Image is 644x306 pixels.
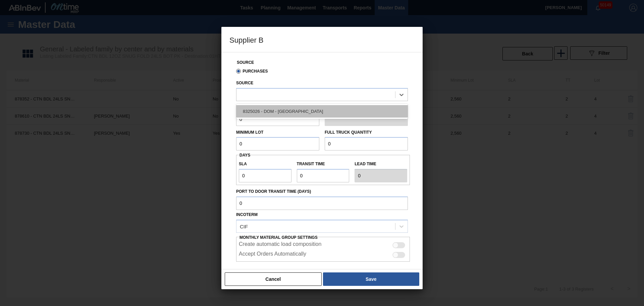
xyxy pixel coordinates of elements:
button: Cancel [225,272,322,286]
label: Lead time [355,159,407,169]
label: Full Truck Quantity [325,130,372,135]
label: Source [237,60,254,65]
label: Minimum Lot [236,130,263,135]
div: This setting enables the automatic creation of load composition on the supplier side if the order... [236,239,410,249]
label: Port to Door Transit Time (days) [236,187,408,196]
span: Monthly Material Group Settings [239,235,318,240]
div: This configuration enables automatic acceptance of the order on the supplier side [236,249,410,259]
label: Incoterm [236,212,258,217]
div: CIF [240,223,248,229]
label: SLA [239,159,291,169]
span: Days [239,153,250,158]
label: Create automatic load composition [239,241,321,249]
button: Save [323,272,419,286]
label: Rounding Unit [325,103,408,113]
label: Purchases [236,69,268,74]
h3: Supplier B [221,27,423,52]
div: 8325026 - DOM - [GEOGRAPHIC_DATA] [236,105,408,118]
label: Accept Orders Automatically [239,251,306,259]
label: Source [236,81,253,85]
label: Transit time [297,159,350,169]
